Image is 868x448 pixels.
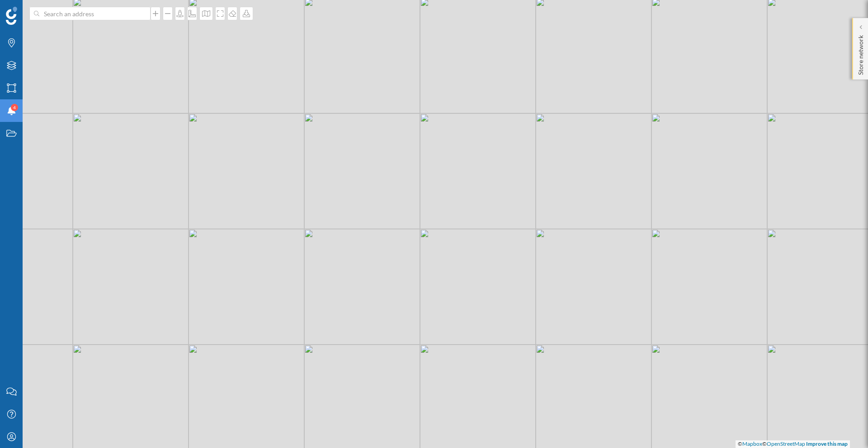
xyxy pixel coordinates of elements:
div: © © [736,440,850,448]
span: 4 [13,103,16,112]
a: Mapbox [742,440,762,447]
a: OpenStreetMap [767,440,805,447]
img: Geoblink Logo [6,7,17,25]
span: Support [19,6,52,14]
p: Store network [856,32,865,75]
a: Improve this map [806,440,848,447]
